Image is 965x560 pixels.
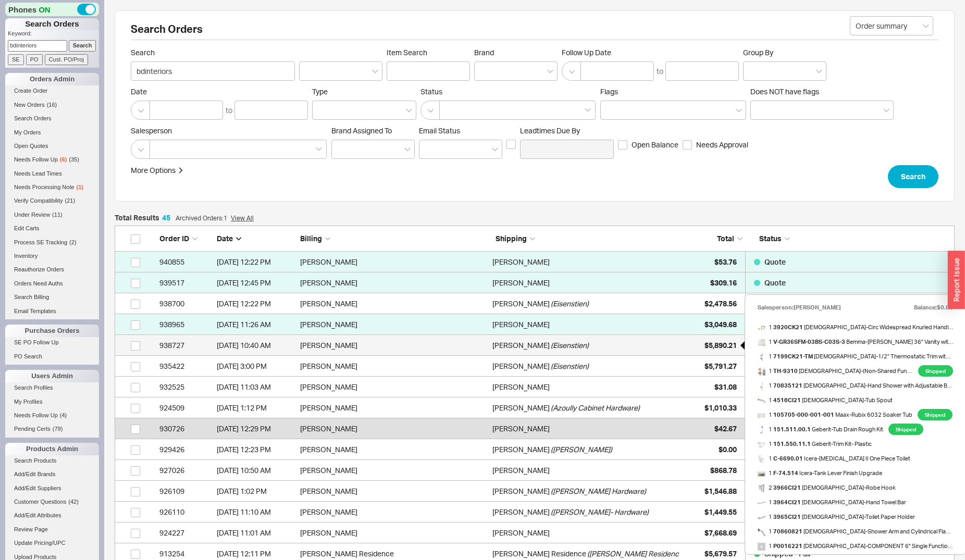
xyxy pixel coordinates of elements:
div: 9/11/25 12:45 PM [217,272,295,293]
span: Date [131,87,308,96]
img: 151-550-11-1_vizxez [758,441,765,449]
span: Shipped [888,424,923,435]
b: 3920CK21 [773,323,803,331]
a: 1 70835121 [DEMOGRAPHIC_DATA]-Hand Shower with Adjustable Bracket and Outlet [758,378,953,393]
div: [PERSON_NAME] [492,272,550,293]
div: 939517 [159,272,212,293]
a: Process SE Tracking(2) [5,237,99,248]
img: turncontrol-rough-in-glued-pvc_drkfad [758,426,765,434]
a: Inventory [5,251,99,262]
a: Needs Processing Note(1) [5,182,99,193]
div: [PERSON_NAME] [492,293,550,314]
div: 938965 [159,314,212,335]
span: $3,049.68 [704,320,737,329]
a: 929426[DATE] 12:23 PM[PERSON_NAME][PERSON_NAME]([PERSON_NAME])$0.00Shipped - Full [115,439,955,460]
div: Users Admin [5,370,99,382]
b: F-74.514 [773,469,798,477]
a: My Profiles [5,396,99,407]
span: Open Balance [632,140,678,150]
a: 924509[DATE] 1:12 PM[PERSON_NAME][PERSON_NAME](Azoully Cabinet Hardware)$1,010.33Shipped - Full [115,397,955,418]
svg: open menu [816,69,822,73]
a: New Orders(16) [5,99,99,110]
svg: open menu [923,24,929,28]
b: 151.550.11.1 [773,440,811,447]
span: Needs Follow Up [14,156,58,163]
div: [PERSON_NAME] [492,252,550,272]
svg: open menu [404,147,411,152]
a: Search Orders [5,113,99,124]
div: [PERSON_NAME] [300,377,487,397]
span: $5,679.57 [704,549,737,558]
img: V-GR36SFM-03BS-C03S-3_679332000127_k2ospy [758,339,765,346]
div: 7/8/25 1:02 PM [217,481,295,502]
img: 708608_hte3p1 [758,528,765,536]
span: ( Azoully Cabinet Hardware ) [551,397,640,418]
div: 9/2/25 3:00 PM [217,356,295,377]
span: 1 [DEMOGRAPHIC_DATA] - COMPONENT 6" Single Function Showerhead - Satin Brass [758,539,953,553]
span: ( 1 ) [77,184,83,190]
span: $5,791.27 [704,362,737,370]
span: $7,668.69 [704,528,737,537]
b: TH-9310 [773,367,798,375]
span: ( 79 ) [53,426,63,432]
a: 938965[DATE] 11:26 AM[PERSON_NAME][PERSON_NAME]$3,049.68Quote [115,314,955,335]
div: Billing [300,233,490,244]
span: Em ​ ail Status [419,126,460,135]
span: Date [217,234,233,243]
span: $1,449.55 [704,507,737,516]
a: 924227[DATE] 11:01 AM[PERSON_NAME][PERSON_NAME]$7,668.69Shipped - Full [115,522,955,543]
div: [PERSON_NAME] [300,522,487,543]
a: 1 7199CK21-TM [DEMOGRAPHIC_DATA]-1/2″ Thermostatic Trim with Volume Control and 3-Way Diverter [758,349,953,364]
span: ( 11 ) [52,211,63,218]
a: Edit Carts [5,223,99,234]
div: [PERSON_NAME] [492,502,550,522]
span: ( Eisenstien ) [551,335,589,356]
a: 1 70860821 [DEMOGRAPHIC_DATA]-Shower Arm and Cylindrical Flange [758,524,953,539]
span: New Orders [14,102,45,108]
div: Balance: $0.00 [914,300,953,315]
div: 9/9/25 10:40 AM [217,335,295,356]
a: Customer Questions(42) [5,496,99,507]
span: Shipping [496,234,527,243]
a: 930726[DATE] 12:29 PM[PERSON_NAME][PERSON_NAME]$42.67Cancelled - Inactive quote [115,418,955,439]
div: [PERSON_NAME] [492,314,550,335]
div: 6/25/25 11:01 AM [217,522,295,543]
a: SE PO Follow Up [5,337,99,348]
input: Search [69,40,96,51]
span: $31.08 [714,382,737,391]
b: 3964CI21 [773,499,801,506]
a: Create Order [5,85,99,96]
div: [PERSON_NAME] [492,377,550,397]
span: ( [PERSON_NAME]- Hardware ) [551,502,649,522]
span: Item Search [387,48,470,57]
div: 935422 [159,356,212,377]
a: 927026[DATE] 10:50 AM[PERSON_NAME][PERSON_NAME]$868.78Shipped - Full [115,460,955,481]
a: 932525[DATE] 11:03 AM[PERSON_NAME][PERSON_NAME]$31.08Shipped - Full [115,377,955,397]
img: F-73_74.514_soijfy [758,470,765,478]
div: [PERSON_NAME] [300,460,487,481]
input: Type [318,104,325,116]
svg: open menu [492,147,498,152]
a: Needs Lead Times [5,168,99,179]
img: 3965CI10_l1kicg [758,514,765,521]
span: Follow Up Date [562,48,739,57]
a: 938727[DATE] 10:40 AM[PERSON_NAME][PERSON_NAME](Eisenstien)$5,890.21Shipped - Partial [115,335,955,356]
a: 935422[DATE] 3:00 PM[PERSON_NAME][PERSON_NAME](Eisenstien)$5,791.27Shipped - Partial [115,356,955,377]
img: no_photo [758,543,765,551]
div: [PERSON_NAME] [300,314,487,335]
span: Quote [764,278,786,287]
div: [PERSON_NAME] [492,460,550,481]
span: $868.78 [710,466,737,475]
input: SE [8,54,24,65]
div: 938700 [159,293,212,314]
span: 45 [162,213,170,222]
a: Add/Edit Attributes [5,510,99,521]
b: 4518CI21 [773,396,801,404]
div: [PERSON_NAME] [300,439,487,460]
b: 3965CI21 [773,513,801,520]
span: Process SE Tracking [14,239,67,245]
div: [PERSON_NAME] [300,481,487,502]
input: Brand [480,65,487,77]
span: ( 4 ) [60,412,67,418]
span: ( 21 ) [65,197,76,204]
